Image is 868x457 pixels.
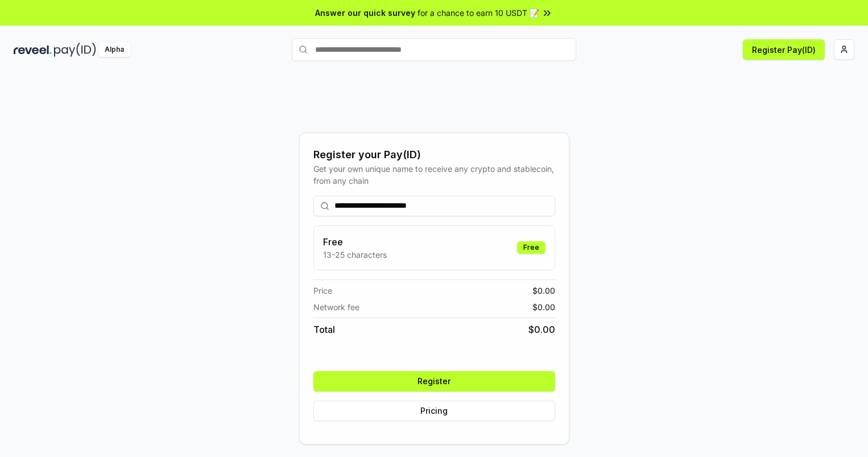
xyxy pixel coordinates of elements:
[313,163,555,187] div: Get your own unique name to receive any crypto and stablecoin, from any chain
[528,323,555,336] span: $ 0.00
[315,7,415,19] span: Answer our quick survey
[313,147,555,163] div: Register your Pay(ID)
[313,301,359,313] span: Network fee
[323,249,387,261] p: 13-25 characters
[418,7,539,19] span: for a chance to earn 10 USDT 📝
[743,39,825,60] button: Register Pay(ID)
[532,301,555,313] span: $ 0.00
[313,371,555,392] button: Register
[98,43,130,57] div: Alpha
[313,401,555,421] button: Pricing
[532,285,555,297] span: $ 0.00
[14,43,52,57] img: reveel_dark
[313,285,332,297] span: Price
[313,323,335,336] span: Total
[54,43,96,57] img: pay_id
[323,235,387,249] h3: Free
[517,241,545,254] div: Free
